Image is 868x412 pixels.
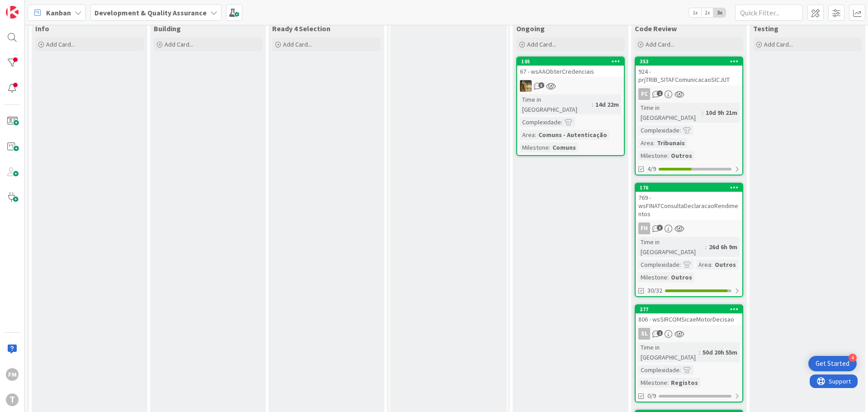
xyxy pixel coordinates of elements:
[538,82,544,88] span: 3
[636,184,742,220] div: 176769 - wsFINATConsultaDeclaracaoRendimentos
[657,225,663,231] span: 3
[640,58,742,65] div: 353
[640,306,742,313] div: 277
[703,108,740,118] div: 10d 9h 21m
[699,347,700,357] span: :
[6,393,19,406] div: T
[638,103,702,123] div: Time in [GEOGRAPHIC_DATA]
[702,108,703,118] span: :
[549,142,550,152] span: :
[636,88,742,100] div: FC
[638,138,653,148] div: Area
[638,88,650,100] div: FC
[516,24,545,33] span: Ongoing
[638,365,679,375] div: Complexidade
[154,24,181,33] span: Building
[647,391,656,401] span: 0/9
[679,260,681,270] span: :
[808,356,857,371] div: Open Get Started checklist, remaining modules: 4
[636,305,742,313] div: 277
[46,40,75,48] span: Add Card...
[638,125,679,135] div: Complexidade
[46,7,71,18] span: Kanban
[19,1,41,12] span: Support
[520,80,532,92] img: JC
[636,57,742,85] div: 353924 - prjTRIB_SITAFComunicacaoSICJUT
[520,142,549,152] div: Milestone
[635,24,677,33] span: Code Review
[657,90,663,96] span: 1
[636,57,742,66] div: 353
[713,8,726,17] span: 3x
[283,40,312,48] span: Add Card...
[636,223,742,234] div: FH
[535,130,536,140] span: :
[655,138,687,148] div: Tribunais
[638,342,699,362] div: Time in [GEOGRAPHIC_DATA]
[707,242,740,252] div: 26d 6h 9m
[592,99,593,109] span: :
[696,260,711,270] div: Area
[517,57,624,66] div: 105
[561,117,562,127] span: :
[646,40,675,48] span: Add Card...
[94,8,207,17] b: Development & Quality Assurance
[638,151,667,161] div: Milestone
[550,142,578,152] div: Comuns
[711,260,712,270] span: :
[667,378,669,388] span: :
[165,40,193,48] span: Add Card...
[636,192,742,220] div: 769 - wsFINATConsultaDeclaracaoRendimentos
[638,328,650,340] div: SL
[638,272,667,282] div: Milestone
[647,164,656,174] span: 4/9
[636,184,742,192] div: 176
[520,130,535,140] div: Area
[516,57,625,156] a: 10567 - wsAAObterCredenciaisJCTime in [GEOGRAPHIC_DATA]:14d 22mComplexidade:Area:Comuns - Autenti...
[816,359,849,368] div: Get Started
[636,313,742,325] div: 806 - wsSIRCOMSicaeMotorDecisao
[667,272,669,282] span: :
[517,80,624,92] div: JC
[636,328,742,340] div: SL
[636,305,742,325] div: 277806 - wsSIRCOMSicaeMotorDecisao
[638,260,679,270] div: Complexidade
[520,95,592,114] div: Time in [GEOGRAPHIC_DATA]
[667,151,669,161] span: :
[640,185,742,191] div: 176
[635,183,743,297] a: 176769 - wsFINATConsultaDeclaracaoRendimentosFHTime in [GEOGRAPHIC_DATA]:26d 6h 9mComplexidade:Ar...
[517,57,624,77] div: 10567 - wsAAObterCredenciais
[849,354,857,362] div: 4
[647,286,662,295] span: 30/32
[638,237,705,257] div: Time in [GEOGRAPHIC_DATA]
[764,40,793,48] span: Add Card...
[638,223,650,234] div: FH
[712,260,738,270] div: Outros
[653,138,655,148] span: :
[521,58,624,65] div: 105
[735,5,803,21] input: Quick Filter...
[679,365,681,375] span: :
[536,130,609,140] div: Comuns - Autenticação
[705,242,707,252] span: :
[517,66,624,77] div: 67 - wsAAObterCredenciais
[701,8,713,17] span: 2x
[689,8,701,17] span: 1x
[35,24,49,33] span: Info
[272,24,330,33] span: Ready 4 Selection
[638,378,667,388] div: Milestone
[636,66,742,85] div: 924 - prjTRIB_SITAFComunicacaoSICJUT
[669,378,700,388] div: Registos
[679,125,681,135] span: :
[700,347,740,357] div: 50d 20h 55m
[6,368,19,381] div: FM
[635,304,743,403] a: 277806 - wsSIRCOMSicaeMotorDecisaoSLTime in [GEOGRAPHIC_DATA]:50d 20h 55mComplexidade:Milestone:R...
[669,151,694,161] div: Outros
[520,117,561,127] div: Complexidade
[593,99,621,109] div: 14d 22m
[6,6,19,19] img: Visit kanbanzone.com
[657,330,663,336] span: 1
[527,40,556,48] span: Add Card...
[669,272,694,282] div: Outros
[753,24,778,33] span: Testing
